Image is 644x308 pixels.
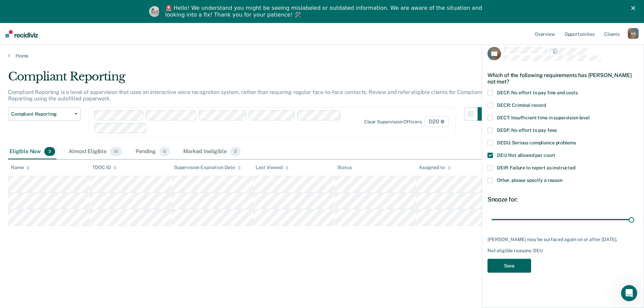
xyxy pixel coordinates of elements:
a: Home [8,53,636,59]
div: Almost Eligible [67,144,123,159]
span: DECR: Criminal record [497,102,546,108]
div: Snooze for: [487,195,638,203]
span: Other, please specify a reason [497,177,563,183]
div: Not eligible reasons: DEIJ [487,248,638,254]
span: DEDU: Serious compliance problems [497,140,576,145]
button: Save [487,259,531,273]
div: Marked Ineligible [182,144,242,159]
div: Which of the following requirements has [PERSON_NAME] not met? [487,66,638,90]
a: Clients [603,23,621,45]
a: Overview [533,23,556,45]
span: 0 [159,147,170,156]
span: 10 [110,147,122,156]
span: 2 [230,147,241,156]
span: D20 [424,116,449,127]
div: Close [631,6,638,10]
img: Recidiviz [5,30,38,38]
div: Status [337,165,352,170]
span: DEDF: No effort to pay fees [497,127,557,133]
span: DECF: No effort to pay fine and costs [497,90,578,95]
div: 🚨 Hello! We understand you might be seeing mislabeled or outdated information. We are aware of th... [165,5,484,18]
span: DEIR: Failure to report as instructed [497,165,575,170]
p: Compliant Reporting is a level of supervision that uses an interactive voice recognition system, ... [8,89,482,102]
span: DEIJ: Not allowed per court [497,152,555,158]
div: Last Viewed [256,165,288,170]
div: Assigned to [419,165,451,170]
iframe: Intercom live chat [621,285,637,301]
div: Clear supervision officers [364,119,422,125]
div: Eligible Now [8,144,56,159]
div: K A [628,28,639,39]
a: Opportunities [563,23,596,45]
div: Pending [134,144,171,159]
div: TDOC ID [92,165,117,170]
span: DECT: Insufficient time in supervision level [497,115,590,120]
div: Compliant Reporting [8,70,491,89]
div: [PERSON_NAME] may be surfaced again on or after [DATE]. [487,236,638,242]
img: Profile image for Kim [149,6,160,17]
div: Name [11,165,30,170]
span: Compliant Reporting [11,111,72,117]
span: 3 [44,147,55,156]
div: Supervision Expiration Date [174,165,241,170]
